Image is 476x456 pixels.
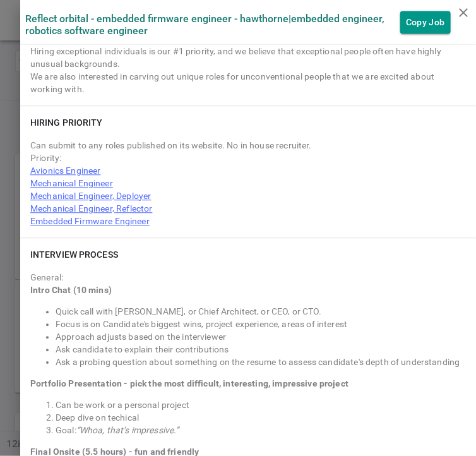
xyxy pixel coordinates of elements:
strong: Intro Chat (10 mins) [30,285,112,295]
div: We are also interested in carving out unique roles for unconventional people that we are excited ... [30,70,466,95]
li: Can be work or a personal project [56,399,466,411]
li: Quick call with [PERSON_NAME], or Chief Architect, or CEO, or CTO. [56,305,466,318]
li: Focus is on Candidate's biggest wins, project experience, areas of interest [56,318,466,330]
i: close [456,5,471,20]
a: Mechanical Engineer, Deployer [30,191,151,201]
a: Avionics Engineer [30,165,101,176]
div: Priority: [30,152,466,164]
a: Mechanical Engineer, Reflector [30,203,153,213]
li: Ask candidate to explain their contributions [56,343,466,356]
a: Embedded Firmware Engineer [30,216,150,226]
strong: Portfolio Presentation - pick the most difficult, interesting, impressive project [30,378,348,388]
button: Copy Job [400,11,451,34]
div: Can submit to any roles published on its website. No in house recruiter. [30,139,466,152]
li: Deep dive on techical [56,411,466,424]
a: Mechanical Engineer [30,178,113,188]
div: Even if you don't meet 100% of the above qualifications, we are likely still interested in hearin... [30,32,466,70]
h6: INTERVIEW PROCESS [30,248,118,261]
h6: HIRING PRIORITY [30,116,103,129]
em: “Whoa, that’s impressive.” [76,425,179,435]
li: Approach adjusts based on the interviewer [56,330,466,343]
li: Ask a probing question about something on the resume to assess candidate's depth of understanding [56,356,466,368]
label: Reflect Orbital - Embedded Firmware Engineer - Hawthorne | Embedded Engineer, Robotics Software E... [25,13,400,37]
li: Goal: [56,424,466,436]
